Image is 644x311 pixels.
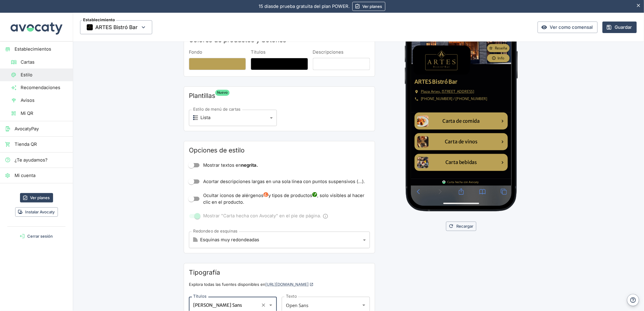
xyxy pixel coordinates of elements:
[21,84,68,91] span: Recomendaciones
[108,2,132,15] img: Logo ARTES Bistró Bar
[5,132,129,155] a: Carta de comida
[5,87,129,96] h1: ARTES Bistró Bar
[284,299,350,310] input: "Arial", sans-serif
[627,294,639,306] button: Ayuda y contacto
[108,2,132,15] button: Info del restaurante
[193,237,360,243] div: Esquinas muy redondeadas
[15,172,68,179] span: Mi cuenta
[360,301,368,309] button: Abrir
[15,125,68,132] span: AvocatyPay
[5,110,129,118] p: [PHONE_NUMBER] / [PHONE_NUMBER]
[82,18,116,22] span: Establecimiento
[5,160,129,182] a: Carta de vinos
[102,54,132,65] button: Info
[321,212,330,221] button: ¿Por qué no se puede desactivar?
[189,268,370,277] h2: Tipografía
[193,107,241,112] label: Estilo de menú de cartas
[189,277,370,287] p: Explora todas las fuentes disponibles en
[15,157,68,163] span: ¿Te ayudamos?
[42,140,92,147] span: Carta de comida
[538,22,598,33] a: Ver como comensal
[203,212,330,221] span: Mostrar "Carta hecha con Avocaty" en el pie de página.
[203,162,258,169] span: Mostrar textos en
[80,20,152,34] button: EstablecimientoThumbnailARTES Bistró Bar
[193,115,198,120] div: Icono de lista
[241,162,258,168] strong: negrita.
[80,20,152,34] span: ARTES Bistró Bar
[203,192,365,206] span: Ocultar iconos de alérgenos y tipos de productos , solo visibles al hacer clic en el producto.
[203,178,365,185] span: Acortar descripciones largas en una sola línea con puntos suspensivos (…).
[42,223,46,227] img: Avocaty logo
[15,207,58,217] button: Instalar Avocaty
[98,9,102,12] svg: Spain
[193,237,198,242] div: Icono con esquinas
[189,92,215,100] h2: Plantillas
[15,46,68,52] span: Establecimientos
[21,72,68,78] span: Estilo
[251,49,308,55] label: Títulos
[602,22,637,33] button: Guardar
[259,3,350,10] p: de prueba gratuita del plan POWER.
[215,90,230,96] span: Nuevo
[259,4,273,9] span: 15 días
[45,167,89,175] span: Carta de vinos
[5,187,129,210] a: Carta bebidas
[313,49,370,55] label: Descripciones
[87,24,93,30] img: Thumbnail
[21,110,68,117] span: Mi QR
[20,193,53,202] a: Ver planes
[15,141,68,148] span: Tienda QR
[46,195,88,202] span: Carta bebidas
[2,43,80,83] img: Imagen de restaurante
[286,294,297,299] label: Texto
[633,0,644,11] button: Esconder aviso
[267,301,275,309] button: Abrir
[13,101,85,108] a: Abrir en Google Maps: Plaza Artes, C. del Arte Figurativo, 12, Vallecas, 28051 Madrid, España
[21,59,68,65] span: Cartas
[102,41,132,52] a: Reseña
[95,23,138,32] span: ARTES Bistró Bar
[193,294,206,299] label: Títulos
[9,13,64,41] img: Avocaty
[21,97,68,104] span: Avisos
[260,301,268,309] button: Reset
[352,2,385,11] a: Ver planes
[193,229,238,234] label: Redondeo de esquinas
[93,2,105,15] button: Idioma
[189,92,215,105] span: Beta
[192,299,257,310] input: "Arial", sans-serif
[189,49,246,55] label: Fondo
[411,13,512,186] iframe: Vista previa
[193,115,267,121] div: Lista
[189,146,370,155] h2: Opciones de estilo
[2,232,70,241] button: Cerrar sesión
[265,282,314,287] a: [URL][DOMAIN_NAME]
[446,222,476,231] button: Recargar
